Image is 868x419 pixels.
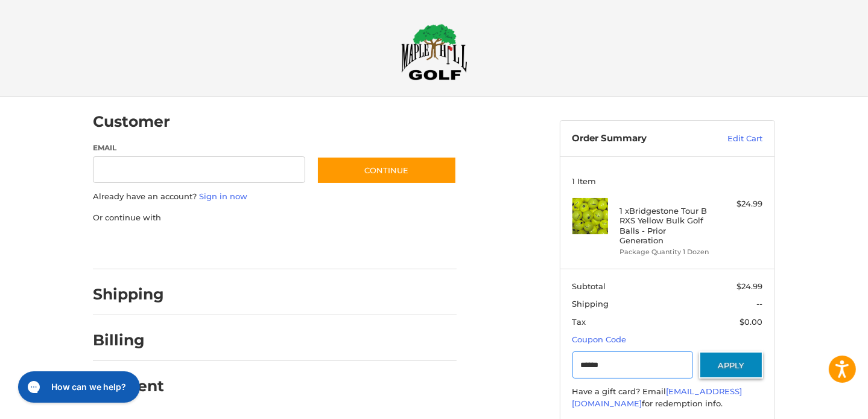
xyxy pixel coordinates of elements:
iframe: PayPal-paypal [89,235,180,257]
button: Continue [317,156,457,184]
iframe: PayPal-paylater [191,235,282,257]
p: Or continue with [93,212,457,224]
label: Email [93,142,305,153]
span: Tax [572,317,586,327]
iframe: Gorgias live chat messenger [12,367,143,407]
h2: Billing [93,331,163,350]
span: $0.00 [740,317,763,327]
iframe: PayPal-venmo [294,235,384,257]
a: [EMAIL_ADDRESS][DOMAIN_NAME] [572,386,743,408]
h2: Customer [93,112,170,131]
h4: 1 x Bridgestone Tour B RXS Yellow Bulk Golf Balls - Prior Generation [620,206,712,245]
input: Gift Certificate or Coupon Code [572,351,694,379]
span: Subtotal [572,281,606,291]
span: -- [757,299,763,309]
button: Apply [699,351,763,379]
h3: 1 Item [572,176,763,186]
h3: Order Summary [572,133,702,145]
a: Edit Cart [702,133,763,145]
p: Already have an account? [93,191,457,203]
img: Maple Hill Golf [401,24,467,80]
span: $24.99 [737,281,763,291]
a: Coupon Code [572,334,627,344]
div: Have a gift card? Email for redemption info. [572,386,763,409]
h2: Shipping [93,285,164,304]
div: $24.99 [715,198,763,210]
li: Package Quantity 1 Dozen [620,247,712,257]
span: Shipping [572,299,609,309]
a: Sign in now [199,191,247,201]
